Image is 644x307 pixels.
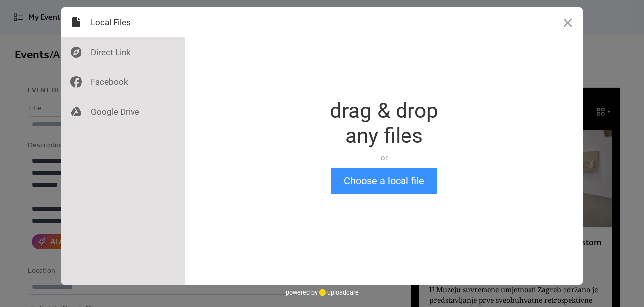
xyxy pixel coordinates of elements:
[61,7,185,37] div: Local Files
[330,153,438,163] div: or
[61,97,185,127] div: Google Drive
[61,37,185,67] div: Direct Link
[331,168,437,194] button: Choose a local file
[330,98,438,148] div: drag & drop any files
[318,289,359,296] a: uploadcare
[286,285,359,300] div: powered by
[553,7,583,37] button: Close
[61,67,185,97] div: Facebook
